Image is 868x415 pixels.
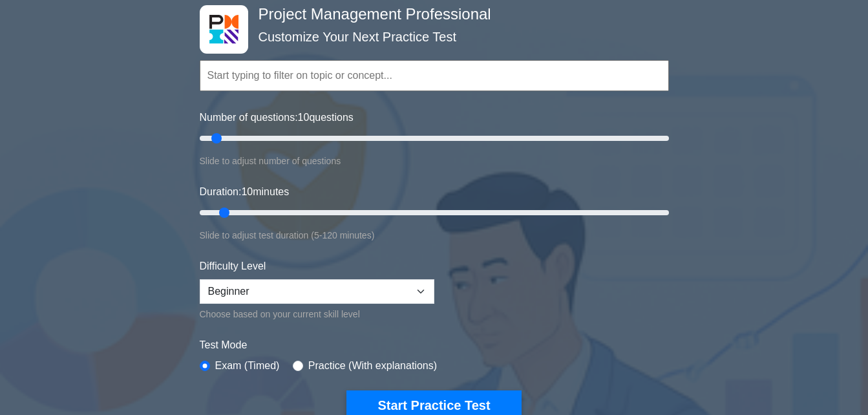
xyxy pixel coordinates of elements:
[200,337,669,353] label: Test Mode
[200,60,669,91] input: Start typing to filter on topic or concept...
[200,306,434,322] div: Choose based on your current skill level
[253,5,606,24] h4: Project Management Professional
[308,358,437,374] label: Practice (With explanations)
[241,186,253,197] span: 10
[200,259,266,274] label: Difficulty Level
[215,358,280,374] label: Exam (Timed)
[200,153,669,169] div: Slide to adjust number of questions
[200,228,669,243] div: Slide to adjust test duration (5-120 minutes)
[200,110,354,125] label: Number of questions: questions
[298,112,310,123] span: 10
[200,184,290,200] label: Duration: minutes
